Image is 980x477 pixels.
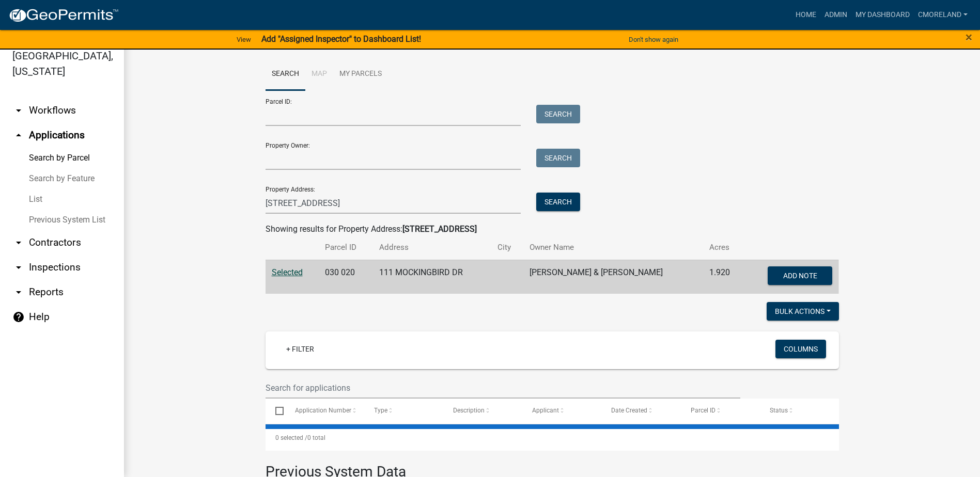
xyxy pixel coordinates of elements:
datatable-header-cell: Parcel ID [680,399,759,423]
button: Columns [775,340,826,358]
span: Parcel ID [691,407,715,414]
th: Address [373,235,491,260]
a: My Dashboard [851,5,914,25]
button: Search [536,193,580,211]
span: Type [374,407,387,414]
th: Owner Name [523,235,703,260]
span: Status [770,407,788,414]
strong: [STREET_ADDRESS] [402,224,477,234]
i: arrow_drop_up [12,129,25,141]
span: Date Created [611,407,647,414]
a: cmoreland [914,5,972,25]
button: Bulk Actions [767,302,839,321]
span: Description [453,407,485,414]
i: arrow_drop_down [12,236,25,249]
a: + Filter [278,340,322,358]
datatable-header-cell: Applicant [522,399,601,423]
datatable-header-cell: Description [443,399,522,423]
i: arrow_drop_down [12,104,25,117]
span: 0 selected / [275,434,307,441]
datatable-header-cell: Date Created [601,399,680,423]
button: Don't show again [625,31,682,48]
th: City [491,235,523,260]
div: Showing results for Property Address: [266,223,839,235]
strong: Add "Assigned Inspector" to Dashboard List! [261,34,421,44]
i: arrow_drop_down [12,261,25,274]
a: Search [266,58,305,91]
td: [PERSON_NAME] & [PERSON_NAME] [523,260,703,294]
a: View [232,31,255,48]
a: Home [791,5,820,25]
a: My Parcels [333,58,388,91]
td: 030 020 [319,260,373,294]
span: Applicant [532,407,559,414]
button: Add Note [768,266,832,285]
i: help [12,311,25,323]
button: Close [966,31,972,43]
i: arrow_drop_down [12,286,25,298]
a: Selected [272,267,303,277]
th: Parcel ID [319,235,373,260]
input: Search for applications [266,377,741,399]
datatable-header-cell: Select [266,399,285,423]
span: × [966,30,972,44]
datatable-header-cell: Application Number [285,399,364,423]
span: Application Number [295,407,351,414]
button: Search [536,105,580,123]
div: 0 total [266,425,839,451]
datatable-header-cell: Status [759,399,838,423]
td: 111 MOCKINGBIRD DR [373,260,491,294]
a: Admin [820,5,851,25]
td: 1.920 [703,260,744,294]
span: Add Note [783,271,817,279]
datatable-header-cell: Type [364,399,443,423]
th: Acres [703,235,744,260]
button: Search [536,149,580,167]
